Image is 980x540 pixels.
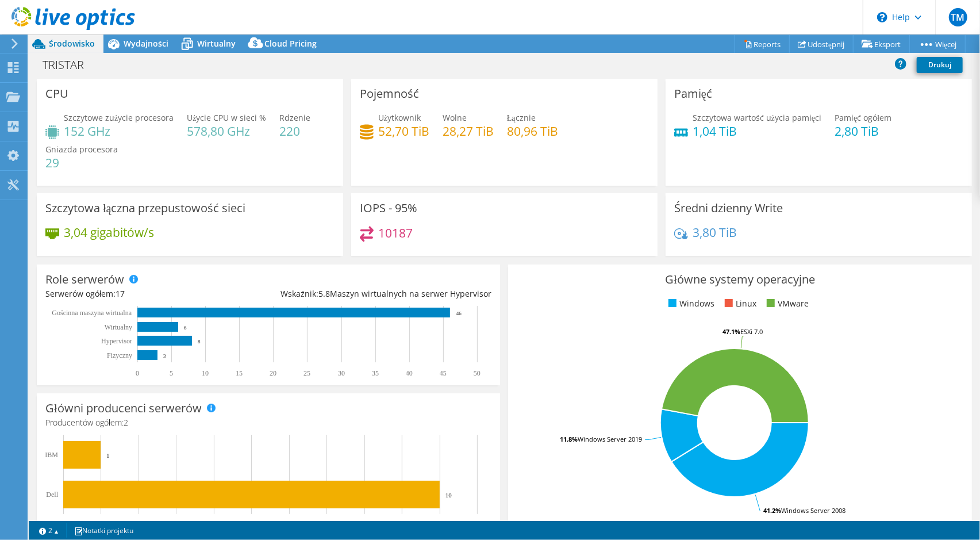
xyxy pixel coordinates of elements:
text: 25 [303,369,310,377]
h3: Średni dzienny Write [674,202,783,215]
span: Łącznie [507,112,536,123]
tspan: 11.8% [560,435,578,443]
a: Eksport [853,35,910,53]
h4: 10187 [378,227,413,239]
h4: 3,80 TiB [693,226,737,239]
span: Szczytowe zużycie procesora [64,112,174,123]
span: Użycie CPU w sieci % [187,112,266,123]
h3: Pojemność [360,87,419,100]
text: Dell [46,491,58,499]
text: 10 [445,492,452,499]
a: Notatki projektu [66,523,141,538]
text: 5 [170,369,173,377]
h1: TRISTAR [37,59,102,71]
h3: Role serwerów [45,273,124,286]
h4: 1,04 TiB [693,125,821,137]
text: 6 [184,325,187,331]
text: 10 [202,369,209,377]
h4: 578,80 GHz [187,125,266,137]
h4: Producentów ogółem: [45,416,491,429]
text: 40 [406,369,413,377]
a: 2 [31,523,67,538]
span: TM [949,8,967,26]
svg: \n [877,12,887,22]
text: 8 [198,339,201,344]
text: 50 [474,369,481,377]
span: Szczytowa wartość użycia pamięci [693,112,821,123]
h3: CPU [45,87,68,100]
text: 15 [236,369,243,377]
h3: Główne systemy operacyjne [517,273,963,286]
span: Gniazda procesora [45,144,118,155]
div: Serwerów ogółem: [45,288,268,300]
h3: IOPS - 95% [360,202,417,215]
li: Linux [722,297,756,310]
text: IBM [45,451,58,459]
span: 5.8 [318,288,330,299]
h3: Szczytowa łączna przepustowość sieci [45,202,245,215]
tspan: 47.1% [722,327,740,336]
li: VMware [764,297,809,310]
span: Wirtualny [197,38,236,49]
span: Użytkownik [378,112,421,123]
span: Cloud Pricing [264,38,317,49]
tspan: Windows Server 2019 [578,435,642,443]
tspan: Windows Server 2008 [781,506,846,515]
h4: 3,04 gigabitów/s [64,226,154,239]
span: 17 [116,288,125,299]
h4: 80,96 TiB [507,125,558,137]
a: Drukuj [917,57,963,73]
h3: Główni producenci serwerów [45,402,202,415]
span: Wydajności [124,38,168,49]
text: 0 [136,369,139,377]
h4: 29 [45,156,118,169]
text: Fizyczny [107,351,132,359]
a: Udostępnij [789,35,854,53]
div: Wskaźnik: Maszyn wirtualnych na serwer Hypervisor [268,288,491,300]
h4: 220 [279,125,310,137]
li: Windows [666,297,714,310]
h4: 28,27 TiB [443,125,494,137]
span: Środowisko [49,38,95,49]
span: 2 [124,417,128,428]
tspan: 41.2% [763,506,781,515]
h4: 152 GHz [64,125,174,137]
text: Wirtualny [105,323,132,331]
text: Hypervisor [101,337,132,345]
text: 35 [372,369,379,377]
text: Gościnna maszyna wirtualna [52,309,132,317]
text: 45 [440,369,447,377]
text: 1 [106,452,110,459]
span: Pamięć ogółem [835,112,891,123]
span: Wolne [443,112,467,123]
h4: 2,80 TiB [835,125,891,137]
a: Reports [735,35,790,53]
a: Więcej [909,35,966,53]
text: 20 [270,369,276,377]
h4: 52,70 TiB [378,125,429,137]
text: 30 [338,369,345,377]
text: 3 [163,353,166,359]
text: 46 [456,311,462,316]
h3: Pamięć [674,87,712,100]
tspan: ESXi 7.0 [740,327,763,336]
span: Rdzenie [279,112,310,123]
